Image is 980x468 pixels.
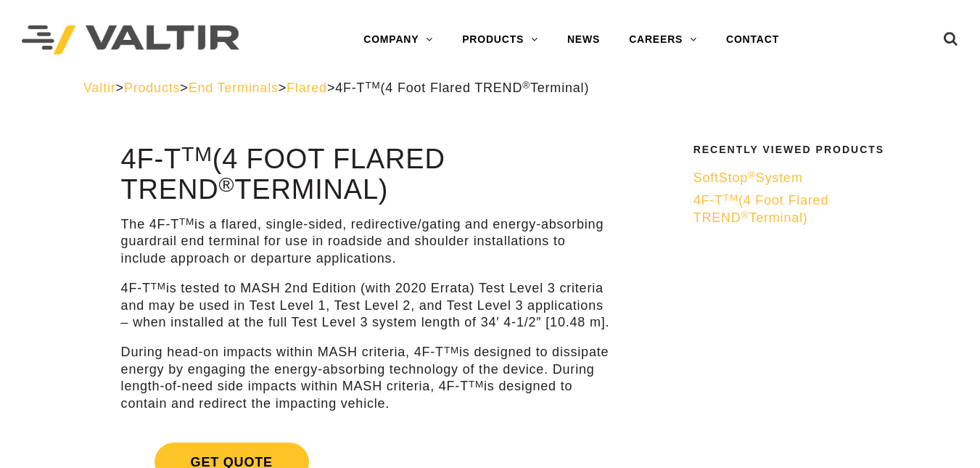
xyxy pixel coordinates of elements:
a: CONTACT [712,25,794,54]
sup: ® [741,210,749,221]
span: SoftStop System [693,171,803,185]
img: Valtir [22,25,239,55]
a: NEWS [553,25,614,54]
p: During head-on impacts within MASH criteria, 4F-T is designed to dissipate energy by engaging the... [121,344,614,412]
h1: 4F-T (4 Foot Flared TREND Terminal) [121,144,614,205]
sup: ® [522,80,530,91]
span: 4F-T (4 Foot Flared TREND Terminal) [335,81,589,95]
p: 4F-T is tested to MASH 2nd Edition (with 2020 Errata) Test Level 3 criteria and may be used in Te... [121,280,614,331]
a: Products [124,81,180,95]
sup: ® [748,170,756,181]
div: > > > > [83,80,897,97]
a: Valtir [83,81,115,95]
sup: TM [151,281,166,292]
h2: Recently Viewed Products [693,144,888,155]
p: The 4F-T is a flared, single-sided, redirective/gating and energy-absorbing guardrail end termina... [121,216,614,267]
sup: TM [723,192,738,203]
a: Flared [287,81,327,95]
a: End Terminals [189,81,279,95]
sup: TM [179,216,194,227]
sup: TM [181,142,213,165]
a: SoftStop®System [693,170,888,186]
span: 4F-T (4 Foot Flared TREND Terminal) [693,193,829,224]
sup: TM [469,379,484,390]
a: CAREERS [614,25,712,54]
a: 4F-TTM(4 Foot Flared TREND®Terminal) [693,192,888,226]
a: COMPANY [349,25,448,54]
a: PRODUCTS [448,25,553,54]
sup: TM [365,80,380,91]
sup: ® [218,173,234,196]
sup: TM [444,345,459,356]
